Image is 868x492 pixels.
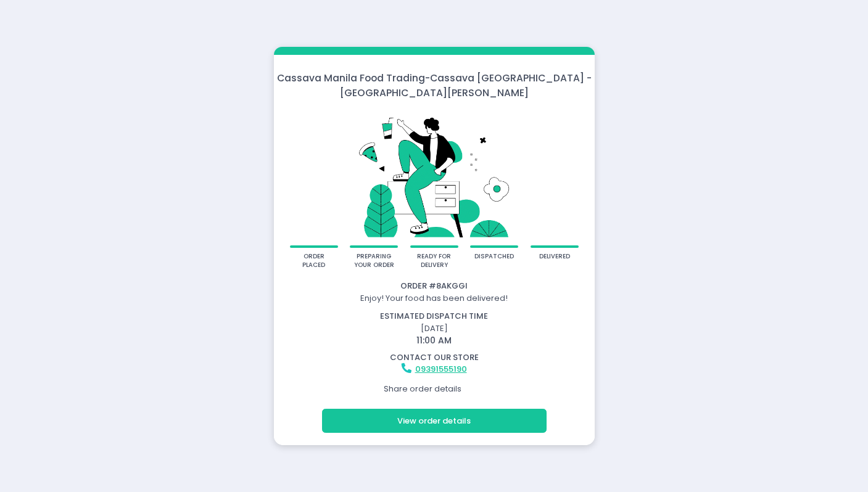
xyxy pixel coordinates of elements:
button: View order details [322,409,547,432]
div: ready for delivery [414,252,454,270]
div: contact our store [276,351,593,364]
div: Enjoy! Your food has been delivered! [276,292,593,305]
div: preparing your order [354,252,394,270]
div: Share order details [276,377,593,401]
div: order placed [294,252,334,270]
div: Order # 8AKGGI [276,280,593,292]
div: delivered [539,252,570,261]
span: 11:00 AM [416,334,452,346]
div: Cassava Manila Food Trading - Cassava [GEOGRAPHIC_DATA] - [GEOGRAPHIC_DATA][PERSON_NAME] [274,71,595,100]
a: 09391555190 [415,363,467,375]
div: [DATE] [268,310,600,347]
div: estimated dispatch time [276,310,593,322]
div: dispatched [474,252,514,261]
img: talkie [290,108,579,245]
